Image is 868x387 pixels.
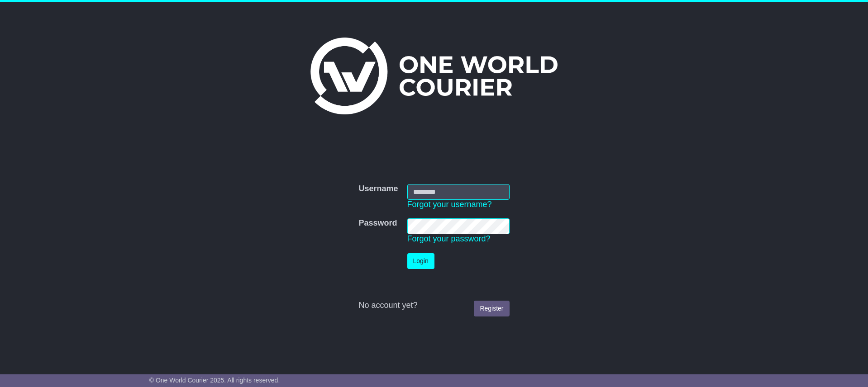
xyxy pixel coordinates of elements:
a: Register [474,301,509,316]
a: Forgot your username? [407,200,492,209]
span: © One World Courier 2025. All rights reserved. [149,377,280,384]
button: Login [407,253,434,269]
img: One World [310,38,558,114]
a: Forgot your password? [407,234,491,243]
div: No account yet? [358,301,509,311]
label: Username [358,184,398,194]
label: Password [358,218,397,228]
